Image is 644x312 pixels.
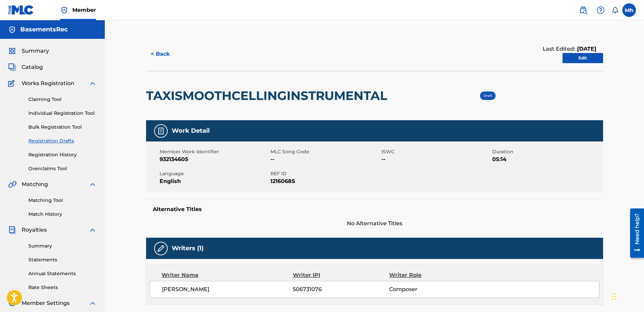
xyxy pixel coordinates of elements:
[28,124,97,131] a: Bulk Registration Tool
[146,88,391,103] h2: TAXISMOOTHCELLINGINSTRUMENTAL
[22,180,48,188] span: Matching
[8,26,16,34] img: Accounts
[8,226,16,234] img: Royalties
[89,226,97,234] img: expand
[8,63,16,71] img: Catalog
[625,206,644,260] iframe: Resource Center
[157,244,165,253] img: Writers
[381,148,491,155] span: ISWC
[28,197,97,204] a: Matching Tool
[160,155,269,163] span: 932134605
[8,47,49,55] a: SummarySummary
[8,63,43,71] a: CatalogCatalog
[8,5,34,15] img: MLC Logo
[270,155,380,163] span: --
[160,170,269,177] span: Language
[293,285,389,293] span: 506731076
[622,3,636,17] div: User Menu
[579,6,587,14] img: search
[72,6,96,14] span: Member
[160,177,269,185] span: English
[594,3,607,17] div: Help
[157,127,165,135] img: Work Detail
[28,151,97,158] a: Registration History
[492,148,601,155] span: Duration
[22,47,49,55] span: Summary
[28,256,97,263] a: Statements
[612,7,618,14] div: Notifications
[483,94,492,98] span: Draft
[270,148,380,155] span: MLC Song Code
[89,180,97,188] img: expand
[60,6,68,14] img: Top Rightsholder
[28,270,97,277] a: Annual Statements
[89,299,97,307] img: expand
[389,285,477,293] span: Composer
[389,271,477,279] div: Writer Role
[22,63,43,71] span: Catalog
[146,46,187,62] button: < Back
[160,148,269,155] span: Member Work Identifier
[8,299,16,307] img: Member Settings
[28,96,97,103] a: Claiming Tool
[22,79,74,87] span: Works Registration
[8,180,17,188] img: Matching
[492,155,601,163] span: 05:14
[270,170,380,177] span: REF ID
[563,53,603,63] a: Edit
[28,242,97,250] a: Summary
[8,79,17,87] img: Works Registration
[28,284,97,291] a: Rate Sheets
[172,244,204,252] h5: Writers (1)
[20,26,68,33] h5: BasementsRec
[172,127,210,135] h5: Work Detail
[575,46,596,52] span: [DATE]
[162,271,293,279] div: Writer Name
[146,219,603,228] span: No Alternative Titles
[28,211,97,218] a: Match History
[293,271,389,279] div: Writer IPI
[28,137,97,145] a: Registration Drafts
[89,79,97,87] img: expand
[22,299,70,307] span: Member Settings
[612,286,616,307] div: Drag
[576,3,590,17] a: Public Search
[22,226,47,234] span: Royalties
[28,110,97,117] a: Individual Registration Tool
[153,206,596,213] h5: Alternative Titles
[597,6,605,14] img: help
[381,155,491,163] span: --
[270,177,380,185] span: 12160685
[610,280,644,312] iframe: Chat Widget
[543,45,596,53] div: Last Edited:
[162,285,293,293] span: [PERSON_NAME]
[28,165,97,172] a: Overclaims Tool
[8,47,16,55] img: Summary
